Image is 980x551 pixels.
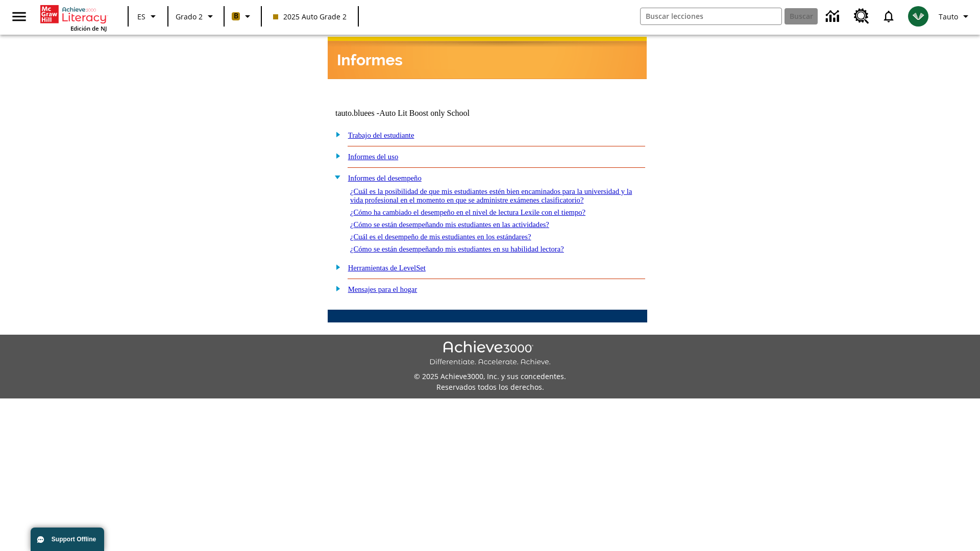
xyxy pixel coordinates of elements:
button: Lenguaje: ES, Selecciona un idioma [132,7,164,26]
a: Informes del desempeño [348,174,422,182]
a: ¿Cuál es la posibilidad de que mis estudiantes estén bien encaminados para la universidad y la vi... [350,187,632,204]
button: Grado: Grado 2, Elige un grado [171,7,220,26]
input: Buscar campo [641,8,781,24]
div: Portada [40,3,107,32]
span: Grado 2 [176,11,203,22]
img: plus.gif [330,262,341,271]
span: Edición de NJ [70,24,107,32]
button: Abrir el menú lateral [4,2,34,32]
td: tauto.bluees - [335,109,523,118]
button: Perfil/Configuración [935,7,976,26]
a: ¿Cómo ha cambiado el desempeño en el nivel de lectura Lexile con el tiempo? [350,208,585,216]
a: Informes del uso [348,153,399,161]
img: avatar image [908,6,928,27]
span: 2025 Auto Grade 2 [273,11,347,22]
a: Trabajo del estudiante [348,131,414,139]
a: Herramientas de LevelSet [348,264,426,272]
span: ES [137,11,145,22]
img: plus.gif [330,130,341,139]
a: Notificaciones [875,3,902,30]
span: Tauto [939,11,958,22]
a: Mensajes para el hogar [348,285,418,293]
a: Centro de información [820,3,848,31]
img: plus.gif [330,151,341,160]
span: Support Offline [52,536,96,543]
nobr: Auto Lit Boost only School [379,109,470,117]
button: Boost El color de la clase es anaranjado claro. Cambiar el color de la clase. [228,7,258,26]
a: Centro de recursos, Se abrirá en una pestaña nueva. [848,3,875,30]
a: ¿Cómo se están desempeñando mis estudiantes en su habilidad lectora? [350,245,564,253]
a: ¿Cuál es el desempeño de mis estudiantes en los estándares? [350,233,531,241]
img: Achieve3000 Differentiate Accelerate Achieve [429,341,551,367]
button: Escoja un nuevo avatar [902,3,935,30]
img: minus.gif [330,172,341,182]
img: plus.gif [330,284,341,293]
a: ¿Cómo se están desempeñando mis estudiantes en las actividades? [350,220,549,229]
span: B [234,10,238,22]
button: Support Offline [31,528,104,551]
img: header [328,37,647,79]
